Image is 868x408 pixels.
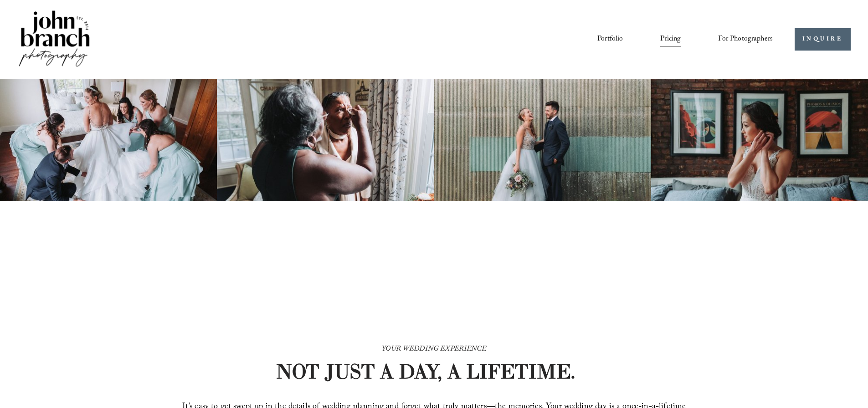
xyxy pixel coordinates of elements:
a: folder dropdown [718,31,773,47]
a: Pricing [660,31,681,47]
img: Woman applying makeup to another woman near a window with floral curtains and autumn flowers. [217,79,434,201]
strong: NOT JUST A DAY, A LIFETIME. [276,359,575,384]
span: For Photographers [718,32,773,46]
img: A bride and groom standing together, laughing, with the bride holding a bouquet in front of a cor... [434,79,651,201]
a: Portfolio [597,31,623,47]
a: INQUIRE [795,28,851,51]
em: YOUR WEDDING EXPERIENCE [382,343,486,356]
img: Bride adjusting earring in front of framed posters on a brick wall. [651,79,868,201]
img: John Branch IV Photography [17,9,91,70]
